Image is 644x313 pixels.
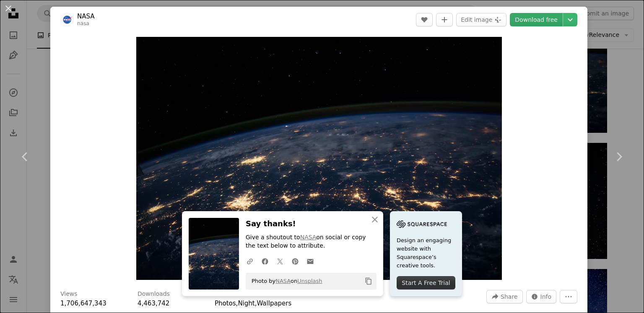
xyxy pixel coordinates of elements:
[60,290,78,298] h3: Views
[77,12,95,21] a: NASA
[60,300,106,307] span: 1,706,647,343
[215,300,236,307] a: Photos
[397,236,455,270] span: Design an engaging website with Squarespace’s creative tools.
[540,290,552,303] span: Info
[136,37,502,280] img: photo of outer space
[526,290,557,303] button: Stats about this image
[300,234,317,241] a: NASA
[288,253,303,269] a: Share on Pinterest
[246,218,377,230] h3: Say thanks!
[560,290,577,303] button: More Actions
[361,274,376,288] button: Copy to clipboard
[247,274,322,288] span: Photo by on
[246,233,377,250] p: Give a shoutout to on social or copy the text below to attribute.
[273,253,288,269] a: Share on Twitter
[255,300,257,307] span: ,
[60,13,74,26] img: Go to NASA's profile
[510,13,563,26] a: Download free
[397,218,447,230] img: file-1705255347840-230a6ab5bca9image
[138,300,169,307] span: 4,463,742
[397,276,455,290] div: Start A Free Trial
[416,13,433,26] button: Like
[297,278,322,284] a: Unsplash
[136,37,502,280] button: Zoom in on this image
[138,290,170,298] h3: Downloads
[486,290,522,303] button: Share this image
[238,300,254,307] a: Night
[77,21,89,26] a: nasa
[257,300,291,307] a: Wallpapers
[456,13,506,26] button: Edit image
[303,253,318,269] a: Share over email
[436,13,453,26] button: Add to Collection
[390,211,462,296] a: Design an engaging website with Squarespace’s creative tools.Start A Free Trial
[594,116,644,197] a: Next
[563,13,577,26] button: Choose download size
[257,253,273,269] a: Share on Facebook
[236,300,238,307] span: ,
[501,290,517,303] span: Share
[275,278,291,284] a: NASA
